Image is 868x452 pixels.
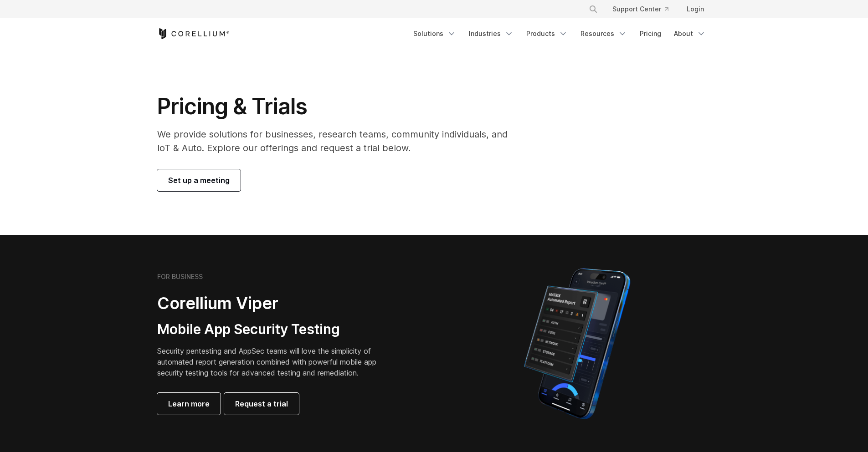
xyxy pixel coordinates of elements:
[521,25,573,42] a: Products
[157,28,230,39] a: Corellium Home
[157,345,390,378] p: Security pentesting and AppSec teams will love the simplicity of automated report generation comb...
[157,93,520,120] h1: Pricing & Trials
[157,169,241,191] a: Set up a meeting
[585,1,601,17] button: Search
[605,1,676,17] a: Support Center
[168,175,230,186] span: Set up a meeting
[157,293,390,314] h2: Corellium Viper
[224,393,299,415] a: Request a trial
[168,398,210,409] span: Learn more
[634,25,667,42] a: Pricing
[408,25,462,42] a: Solutions
[575,25,632,42] a: Resources
[157,393,221,415] a: Learn more
[578,1,711,17] div: Navigation Menu
[408,25,711,42] div: Navigation Menu
[157,127,520,155] p: We provide solutions for businesses, research teams, community individuals, and IoT & Auto. Explo...
[668,25,711,42] a: About
[235,398,288,409] span: Request a trial
[157,321,390,338] h3: Mobile App Security Testing
[679,1,711,17] a: Login
[463,25,519,42] a: Industries
[508,264,646,423] img: Corellium MATRIX automated report on iPhone showing app vulnerability test results across securit...
[157,273,203,281] h6: FOR BUSINESS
